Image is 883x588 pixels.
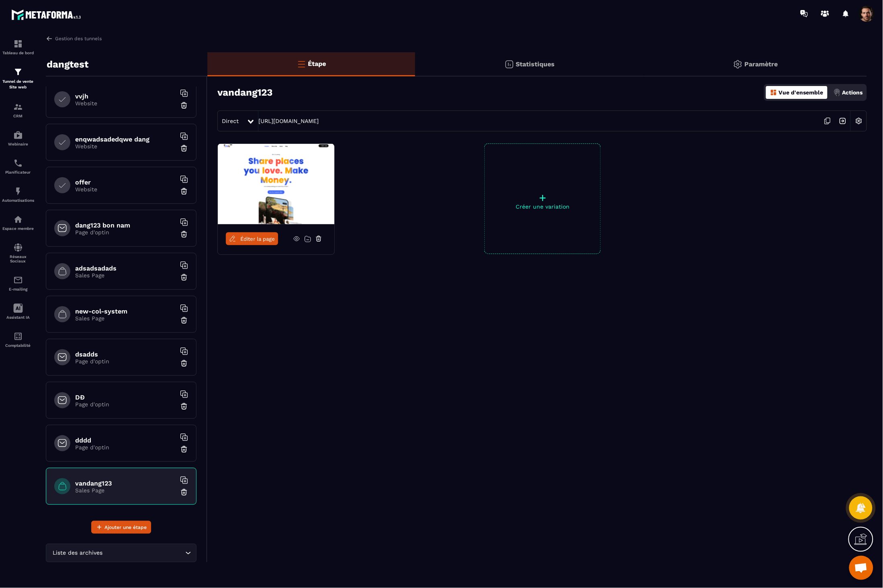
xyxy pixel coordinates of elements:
[13,67,23,77] img: formation
[2,254,34,263] p: Réseaux Sociaux
[180,445,188,453] img: trash
[217,87,272,98] h3: vandang123
[104,549,183,557] input: Search for option
[47,56,88,72] p: dangtest
[13,39,23,49] img: formation
[2,124,34,152] a: automationsautomationsWebinaire
[485,203,600,210] p: Créer une variation
[297,59,306,69] img: bars-o.4a397970.svg
[75,186,176,193] p: Website
[180,273,188,281] img: trash
[75,92,176,100] h6: vvjh
[2,315,34,320] p: Assistant IA
[308,60,326,68] p: Étape
[240,236,275,242] span: Éditer la page
[2,180,34,209] a: automationsautomationsAutomatisations
[779,89,824,96] p: Vue d'ensemble
[842,89,863,96] p: Actions
[180,144,188,152] img: trash
[516,60,555,68] p: Statistiques
[485,192,600,203] p: +
[75,436,176,444] h6: dddd
[180,101,188,109] img: trash
[13,158,23,168] img: scheduler
[180,402,188,410] img: trash
[2,79,34,90] p: Tunnel de vente Site web
[75,229,176,236] p: Page d'optin
[11,7,84,22] img: logo
[75,307,176,315] h6: new-col-system
[180,187,188,195] img: trash
[2,33,34,61] a: formationformationTableau de bord
[733,59,743,69] img: setting-gr.5f69749f.svg
[180,230,188,238] img: trash
[75,135,176,143] h6: enqwadsadedqwe dang
[2,269,34,297] a: emailemailE-mailing
[75,100,176,107] p: Website
[226,232,278,245] a: Éditer la page
[2,226,34,231] p: Espace membre
[13,215,23,224] img: automations
[75,178,176,186] h6: offer
[835,113,850,129] img: arrow-next.bcc2205e.svg
[75,444,176,451] p: Page d'optin
[180,359,188,367] img: trash
[2,237,34,269] a: social-networksocial-networkRéseaux Sociaux
[75,487,176,494] p: Sales Page
[46,544,197,562] div: Search for option
[258,118,319,124] a: [URL][DOMAIN_NAME]
[2,326,34,354] a: accountantaccountantComptabilité
[180,488,188,496] img: trash
[13,186,23,196] img: automations
[75,264,176,272] h6: adsadsadads
[75,401,176,408] p: Page d'optin
[75,315,176,322] p: Sales Page
[2,343,34,348] p: Comptabilité
[13,332,23,341] img: accountant
[75,479,176,487] h6: vandang123
[13,102,23,112] img: formation
[75,350,176,358] h6: dsadds
[2,51,34,55] p: Tableau de bord
[834,89,841,96] img: actions.d6e523a2.png
[2,198,34,203] p: Automatisations
[75,393,176,401] h6: DĐ
[13,275,23,285] img: email
[13,130,23,140] img: automations
[75,221,176,229] h6: dang123 bon nam
[46,35,53,42] img: arrow
[2,152,34,180] a: schedulerschedulerPlanificateur
[504,59,514,69] img: stats.20deebd0.svg
[75,143,176,150] p: Website
[2,142,34,146] p: Webinaire
[2,96,34,124] a: formationformationCRM
[2,209,34,237] a: automationsautomationsEspace membre
[2,114,34,118] p: CRM
[770,89,777,96] img: dashboard-orange.40269519.svg
[180,316,188,324] img: trash
[2,61,34,96] a: formationformationTunnel de vente Site web
[75,358,176,365] p: Page d'optin
[851,113,867,129] img: setting-w.858f3a88.svg
[2,297,34,326] a: Assistant IA
[104,523,147,531] span: Ajouter une étape
[13,243,23,252] img: social-network
[75,272,176,279] p: Sales Page
[91,521,151,534] button: Ajouter une étape
[222,118,239,124] span: Direct
[2,287,34,291] p: E-mailing
[51,549,104,557] span: Liste des archives
[46,35,102,42] a: Gestion des tunnels
[218,144,334,224] img: image
[2,170,34,174] p: Planificateur
[745,60,778,68] p: Paramètre
[849,556,873,580] div: Mở cuộc trò chuyện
